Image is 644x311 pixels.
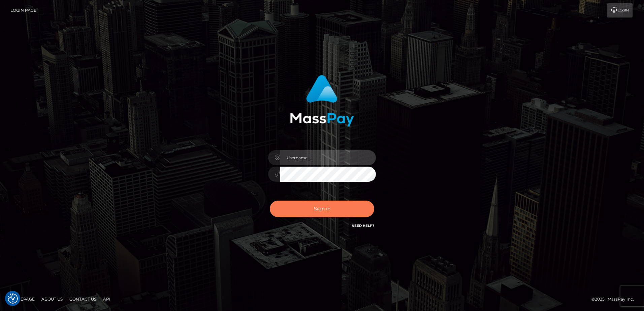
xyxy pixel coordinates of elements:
img: MassPay Login [290,75,354,127]
input: Username... [280,150,376,165]
a: Contact Us [67,294,99,304]
button: Sign in [270,201,374,217]
a: About Us [39,294,65,304]
button: Consent Preferences [8,293,18,304]
a: Login [607,3,633,18]
a: Login Page [10,3,36,18]
a: API [100,294,113,304]
a: Need Help? [352,223,374,228]
div: © 2025 , MassPay Inc. [591,296,639,303]
img: Revisit consent button [8,293,18,304]
a: Homepage [7,294,37,304]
